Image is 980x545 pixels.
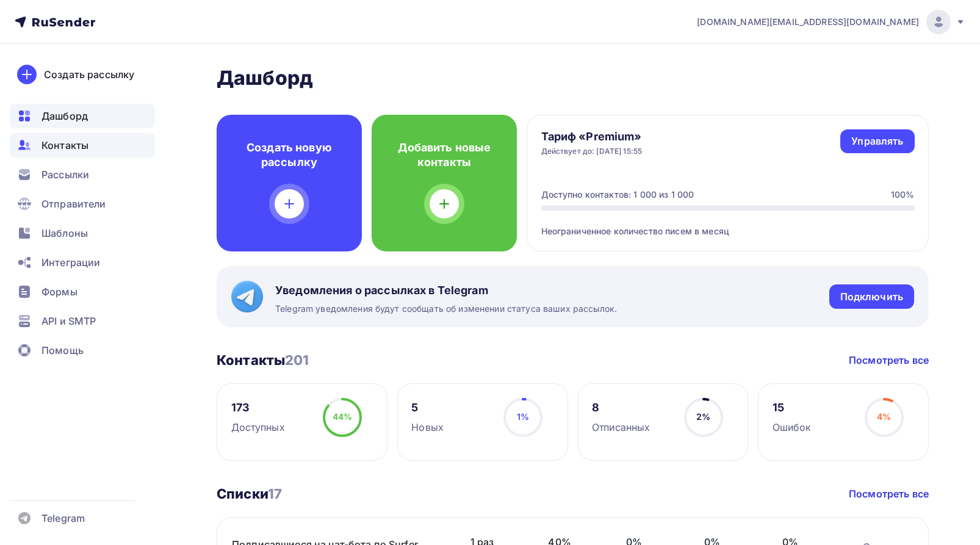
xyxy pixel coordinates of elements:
[411,400,444,415] div: 5
[849,353,929,367] a: Посмотреть все
[10,192,155,216] a: Отправители
[44,67,134,82] div: Создать рассылку
[541,129,643,144] h4: Тариф «Premium»
[236,140,342,170] h4: Создать новую рассылку
[773,420,812,435] div: Ошибок
[592,420,650,435] div: Отписанных
[541,189,694,201] div: Доступно контактов: 1 000 из 1 000
[411,420,444,435] div: Новых
[10,104,155,128] a: Дашборд
[41,343,84,358] span: Помощь
[231,420,285,435] div: Доступных
[285,352,309,368] span: 201
[851,134,903,148] div: Управлять
[41,511,85,525] span: Telegram
[217,66,929,90] h2: Дашборд
[268,486,282,502] span: 17
[231,400,285,415] div: 173
[517,411,529,422] span: 1%
[41,255,100,270] span: Интеграции
[10,162,155,187] a: Рассылки
[275,303,617,315] span: Telegram уведомления будут сообщать об изменении статуса ваших рассылок.
[41,284,77,299] span: Формы
[697,10,965,34] a: [DOMAIN_NAME][EMAIL_ADDRESS][DOMAIN_NAME]
[41,314,96,328] span: API и SMTP
[217,352,309,369] h3: Контакты
[217,485,282,502] h3: Списки
[10,221,155,245] a: Шаблоны
[877,411,891,422] span: 4%
[41,167,89,182] span: Рассылки
[697,16,919,28] span: [DOMAIN_NAME][EMAIL_ADDRESS][DOMAIN_NAME]
[592,400,650,415] div: 8
[41,138,88,153] span: Контакты
[41,226,88,240] span: Шаблоны
[391,140,497,170] h4: Добавить новые контакты
[891,189,915,201] div: 100%
[41,197,106,211] span: Отправители
[541,146,643,156] div: Действует до: [DATE] 15:55
[840,290,903,304] div: Подключить
[541,211,915,237] div: Неограниченное количество писем в месяц
[773,400,812,415] div: 15
[696,411,710,422] span: 2%
[275,283,617,298] span: Уведомления о рассылках в Telegram
[333,411,352,422] span: 44%
[10,280,155,304] a: Формы
[849,486,929,501] a: Посмотреть все
[10,133,155,157] a: Контакты
[41,109,88,123] span: Дашборд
